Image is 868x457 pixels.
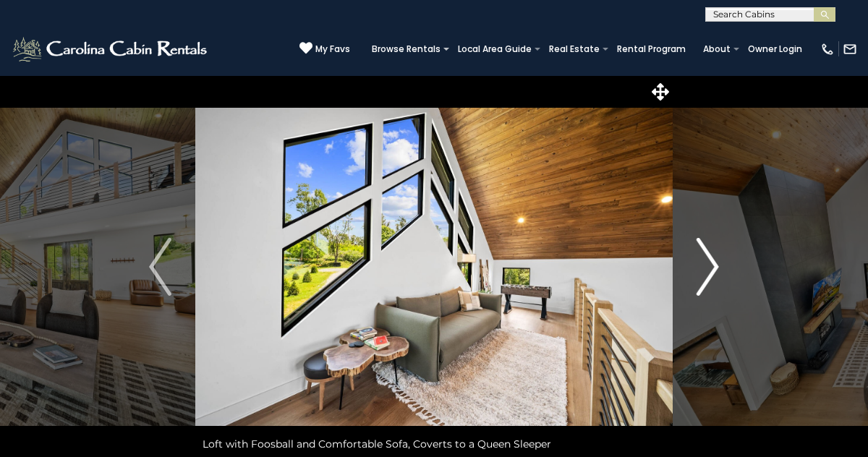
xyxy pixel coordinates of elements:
img: mail-regular-white.png [843,42,857,56]
img: arrow [149,238,171,296]
a: Real Estate [542,39,607,59]
img: arrow [697,238,718,296]
a: Browse Rentals [365,39,448,59]
a: About [696,39,738,59]
a: Local Area Guide [451,39,539,59]
span: My Favs [315,43,350,56]
img: White-1-2.png [11,35,211,64]
img: phone-regular-white.png [820,42,835,56]
a: My Favs [299,41,350,56]
a: Rental Program [610,39,693,59]
a: Owner Login [741,39,809,59]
